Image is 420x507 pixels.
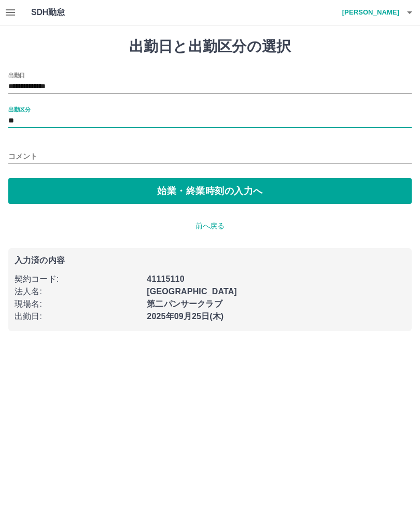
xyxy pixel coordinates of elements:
[8,221,412,231] p: 前へ戻る
[8,71,25,79] label: 出勤日
[147,312,223,321] b: 2025年09月25日(木)
[147,287,237,296] b: [GEOGRAPHIC_DATA]
[8,178,412,204] button: 始業・終業時刻の入力へ
[147,275,184,283] b: 41115110
[15,285,141,298] p: 法人名 :
[15,273,141,285] p: 契約コード :
[15,310,141,323] p: 出勤日 :
[15,298,141,310] p: 現場名 :
[147,299,222,308] b: 第二パンサークラブ
[15,256,405,265] p: 入力済の内容
[8,105,30,113] label: 出勤区分
[8,38,412,56] h1: 出勤日と出勤区分の選択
